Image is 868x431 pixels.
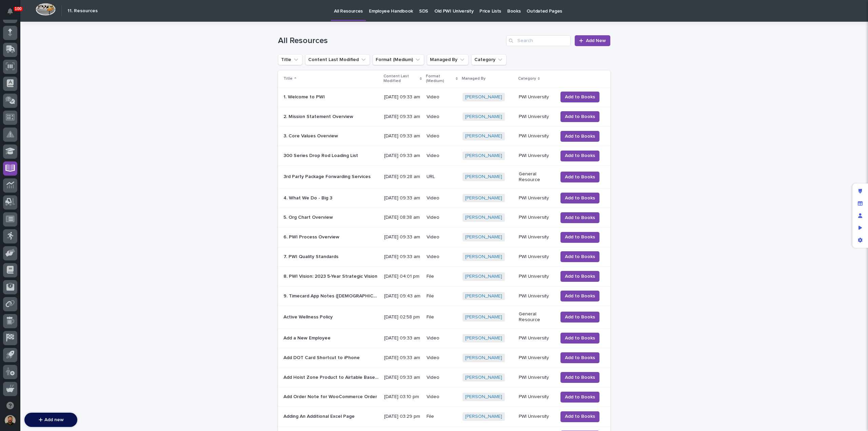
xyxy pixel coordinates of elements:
[565,334,595,342] span: Add to Books
[465,215,502,220] a: [PERSON_NAME]
[3,4,17,18] button: Notifications
[48,125,82,131] a: Powered byPylon
[854,234,866,246] div: App settings
[565,113,595,121] span: Add to Books
[519,414,552,419] p: PWI University
[278,247,610,267] tr: 7. PWI Quality Standards7. PWI Quality Standards [DATE] 09:33 amVideo[PERSON_NAME] PWI University...
[465,394,502,400] a: [PERSON_NAME]
[560,111,599,122] button: Add to Books
[427,195,457,201] p: Video
[384,215,421,220] p: [DATE] 08:38 am
[426,73,454,85] p: Format (Medium)
[7,6,20,20] img: Stacker
[560,291,599,301] button: Add to Books
[565,132,595,140] span: Add to Books
[278,54,302,65] button: Title
[465,114,502,120] a: [PERSON_NAME]
[565,393,595,401] span: Add to Books
[283,313,334,320] p: Active Wellness Policy
[465,274,502,279] a: [PERSON_NAME]
[427,375,457,380] p: Video
[115,77,123,85] button: Start new chat
[465,335,502,341] a: [PERSON_NAME]
[519,215,552,220] p: PWI University
[8,8,17,19] div: Notifications100
[586,38,606,44] span: Add New
[24,413,77,427] button: Add new
[565,354,595,362] span: Add to Books
[427,234,457,240] p: Video
[283,233,341,240] p: 6. PWI Process Overview
[7,75,19,87] img: 1736555164131-43832dd5-751b-4058-ba23-39d91318e5a0
[427,293,457,299] p: File
[565,233,595,241] span: Add to Books
[278,165,610,188] tr: 3rd Party Package Forwarding Services3rd Party Package Forwarding Services [DATE] 09:28 amURL[PER...
[278,228,610,247] tr: 6. PWI Process Overview6. PWI Process Overview [DATE] 09:33 amVideo[PERSON_NAME] PWI UniversityAd...
[283,334,332,341] p: Add a New Employee
[519,335,552,341] p: PWI University
[283,393,378,400] p: Add Order Note for WooCommerce Order
[565,412,595,420] span: Add to Books
[565,214,595,222] span: Add to Books
[565,292,595,300] span: Add to Books
[427,133,457,139] p: Video
[384,234,421,240] p: [DATE] 09:33 am
[565,373,595,381] span: Add to Books
[427,215,457,220] p: Video
[384,114,421,120] p: [DATE] 09:33 am
[465,254,502,260] a: [PERSON_NAME]
[560,172,599,182] button: Add to Books
[519,94,552,100] p: PWI University
[427,94,457,100] p: Video
[283,253,340,260] p: 7. PWI Quality Standards
[15,6,22,11] p: 100
[384,254,421,260] p: [DATE] 09:33 am
[7,27,123,38] p: Welcome 👋
[560,131,599,142] button: Add to Books
[465,314,502,320] a: [PERSON_NAME]
[283,93,326,100] p: 1. Welcome to PWI
[40,106,89,118] a: 🔗Onboarding Call
[565,152,595,160] span: Add to Books
[7,38,123,48] p: How can we help?
[278,306,610,329] tr: Active Wellness PolicyActive Wellness Policy [DATE] 02:58 pmFile[PERSON_NAME] General ResourceAdd...
[283,412,356,419] p: Adding An Additional Excel Page
[519,311,552,323] p: General Resource
[384,274,421,279] p: [DATE] 04:01 pm
[283,292,380,299] p: 9. Timecard App Notes (Hourly Employees Only)
[854,210,866,222] div: Manage users
[560,312,599,322] button: Add to Books
[67,8,98,14] h2: 11. Resources
[3,398,17,413] button: Open support chat
[465,94,502,100] a: [PERSON_NAME]
[519,394,552,400] p: PWI University
[67,125,82,131] span: Pylon
[560,271,599,282] button: Add to Books
[575,35,610,46] a: Add New
[518,75,536,82] p: Category
[465,174,502,180] a: [PERSON_NAME]
[384,414,421,419] p: [DATE] 03:29 pm
[519,254,552,260] p: PWI University
[427,153,457,159] p: Video
[283,113,355,120] p: 2. Mission Statement Overview
[278,328,610,348] tr: Add a New EmployeeAdd a New Employee [DATE] 09:33 amVideo[PERSON_NAME] PWI UniversityAdd to Books
[283,75,293,82] p: Title
[49,109,86,116] span: Onboarding Call
[465,153,502,159] a: [PERSON_NAME]
[465,414,502,419] a: [PERSON_NAME]
[283,272,379,279] p: 8. PWI Vision: 2023 5-Year Strategic Vision
[519,133,552,139] p: PWI University
[465,234,502,240] a: [PERSON_NAME]
[384,153,421,159] p: [DATE] 09:33 am
[278,146,610,166] tr: 300 Series Drop Rod Loading List300 Series Drop Rod Loading List [DATE] 09:33 amVideo[PERSON_NAME...
[462,75,486,82] p: Managed By
[283,194,334,201] p: 4. What We Do - Big 3
[519,274,552,279] p: PWI University
[384,355,421,361] p: [DATE] 09:33 am
[278,188,610,208] tr: 4. What We Do - Big 34. What We Do - Big 3 [DATE] 09:33 amVideo[PERSON_NAME] PWI UniversityAdd to...
[427,114,457,120] p: Video
[560,251,599,262] button: Add to Books
[427,174,457,180] p: URL
[384,375,421,380] p: [DATE] 09:33 am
